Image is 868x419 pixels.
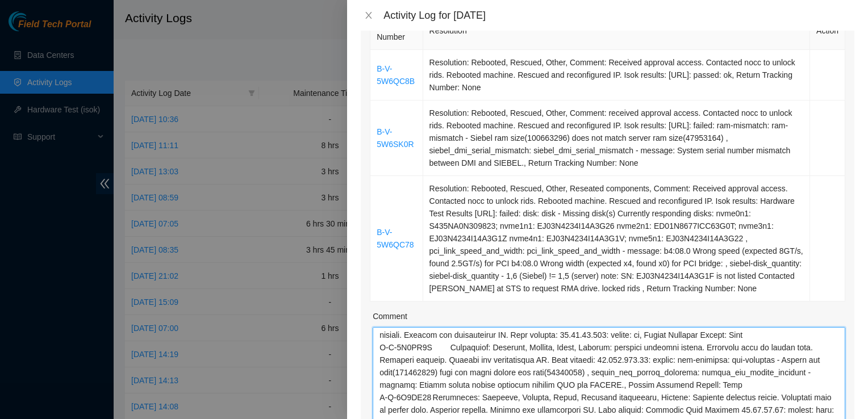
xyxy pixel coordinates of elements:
[373,310,407,322] label: Comment
[423,100,811,176] td: Resolution: Rebooted, Rescued, Other, Comment: received approval access. Contacted nocc to unlock...
[370,12,423,50] th: Ticket Number
[377,127,414,149] a: B-V-5W6SK0R
[423,176,811,301] td: Resolution: Rebooted, Rescued, Other, Reseated components, Comment: Received approval access. Con...
[423,12,811,50] th: Resolution
[364,11,373,20] span: close
[383,9,854,22] div: Activity Log for [DATE]
[423,50,811,100] td: Resolution: Rebooted, Rescued, Other, Comment: Received approval access. Contacted nocc to unlock...
[810,12,845,50] th: Action
[361,10,377,21] button: Close
[377,64,415,86] a: B-V-5W6QC8B
[377,228,414,249] a: B-V-5W6QC78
